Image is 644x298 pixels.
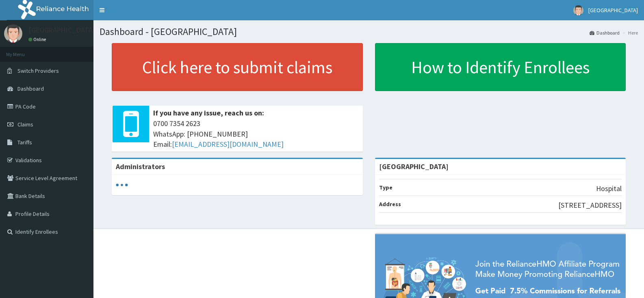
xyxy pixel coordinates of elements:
a: Dashboard [590,29,620,36]
a: Click here to submit claims [112,43,363,91]
span: 0700 7354 2623 WhatsApp: [PHONE_NUMBER] Email: [153,118,359,150]
span: Switch Providers [17,67,59,74]
a: [EMAIL_ADDRESS][DOMAIN_NAME] [172,139,284,149]
b: Administrators [116,162,165,171]
svg: audio-loading [116,179,128,191]
span: Tariffs [17,139,32,146]
b: Type [379,184,392,191]
span: [GEOGRAPHIC_DATA] [588,7,638,14]
b: If you have any issue, reach us on: [153,108,264,117]
b: Address [379,200,401,208]
img: User Image [4,24,22,43]
a: How to Identify Enrollees [375,43,626,91]
p: [GEOGRAPHIC_DATA] [28,26,95,34]
a: Online [28,37,48,42]
p: Hospital [596,183,622,194]
img: User Image [573,5,583,15]
p: [STREET_ADDRESS] [558,200,622,211]
span: Claims [17,121,33,128]
h1: Dashboard - [GEOGRAPHIC_DATA] [100,26,638,37]
li: Here [620,29,638,36]
strong: [GEOGRAPHIC_DATA] [379,162,449,171]
span: Dashboard [17,85,44,92]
